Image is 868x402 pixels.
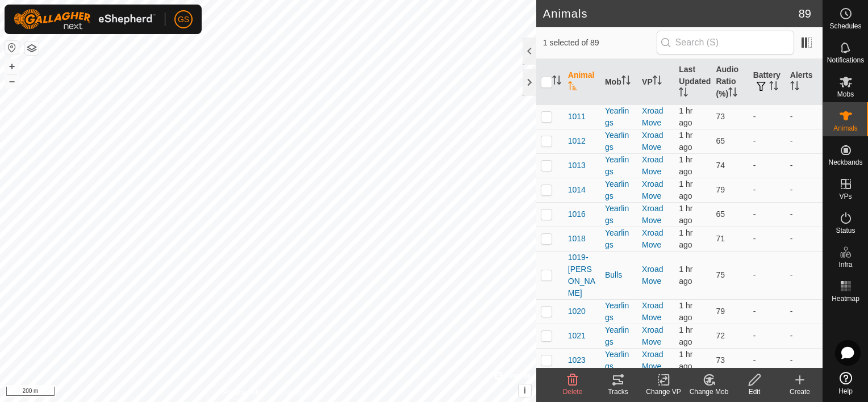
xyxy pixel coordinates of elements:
td: - [749,324,786,348]
a: Xroad Move [642,131,663,152]
span: 1012 [568,135,586,147]
div: Tracks [595,387,641,397]
a: Xroad Move [642,228,663,249]
span: 1019-[PERSON_NAME] [568,252,596,299]
button: – [5,74,19,88]
span: 18 Aug 2025, 3:28 pm [679,179,692,200]
td: - [749,129,786,153]
p-sorticon: Activate to sort [790,83,799,92]
div: Edit [732,387,777,397]
td: - [749,153,786,178]
p-sorticon: Activate to sort [568,83,577,92]
span: Notifications [827,57,864,64]
div: Yearlings [605,129,633,153]
span: 18 Aug 2025, 3:59 pm [679,325,692,346]
span: Schedules [829,23,861,30]
th: Mob [600,59,637,105]
span: 74 [716,161,725,170]
td: - [786,348,823,372]
span: 72 [716,331,725,340]
td: - [786,251,823,299]
div: Yearlings [605,300,633,324]
div: Yearlings [605,154,633,178]
span: Delete [563,388,583,396]
span: 18 Aug 2025, 3:29 pm [679,131,692,152]
td: - [749,251,786,299]
button: Map Layers [25,41,39,55]
p-sorticon: Activate to sort [621,77,631,86]
th: Audio Ratio (%) [711,59,748,105]
span: 18 Aug 2025, 3:30 pm [679,265,692,286]
span: 1020 [568,305,586,317]
th: Animal [564,59,600,105]
span: 1023 [568,354,586,366]
p-sorticon: Activate to sort [728,89,737,98]
td: - [786,324,823,348]
span: 65 [716,210,725,219]
span: Heatmap [832,295,859,302]
div: Yearlings [605,178,633,202]
a: Xroad Move [642,179,663,200]
p-sorticon: Activate to sort [769,83,778,92]
span: 1018 [568,233,586,245]
p-sorticon: Activate to sort [679,89,688,98]
div: Yearlings [605,203,633,227]
span: 18 Aug 2025, 3:53 pm [679,350,692,371]
a: Xroad Move [642,204,663,225]
span: 79 [716,185,725,194]
span: 75 [716,270,725,279]
td: - [749,104,786,129]
span: 79 [716,307,725,316]
div: Yearlings [605,105,633,129]
span: 73 [716,355,725,365]
td: - [786,129,823,153]
a: Xroad Move [642,106,663,127]
span: 65 [716,136,725,145]
span: 18 Aug 2025, 3:54 pm [679,301,692,322]
a: Contact Us [279,387,313,397]
span: 1 selected of 89 [543,37,657,49]
span: Mobs [837,91,854,98]
td: - [786,202,823,227]
span: 71 [716,234,725,243]
div: Change VP [641,387,686,397]
th: Last Updated [674,59,711,105]
a: Xroad Move [642,325,663,346]
span: 1014 [568,184,586,196]
th: Alerts [786,59,823,105]
span: VPs [839,193,852,200]
h2: Animals [543,7,799,20]
p-sorticon: Activate to sort [653,77,662,86]
a: Xroad Move [642,350,663,371]
td: - [749,227,786,251]
a: Xroad Move [642,301,663,322]
span: 18 Aug 2025, 3:57 pm [679,204,692,225]
span: 18 Aug 2025, 3:09 pm [679,106,692,127]
span: 73 [716,112,725,121]
a: Privacy Policy [223,387,266,397]
span: 1021 [568,330,586,342]
span: 89 [799,5,811,22]
a: Xroad Move [642,155,663,176]
div: Yearlings [605,349,633,372]
span: Help [838,388,853,395]
span: 1013 [568,160,586,171]
button: + [5,60,19,73]
td: - [786,178,823,202]
a: Help [823,367,868,399]
div: Change Mob [686,387,732,397]
td: - [749,178,786,202]
td: - [786,153,823,178]
span: 18 Aug 2025, 3:58 pm [679,228,692,249]
input: Search (S) [657,31,794,55]
div: Bulls [605,269,633,281]
a: Xroad Move [642,265,663,286]
span: 1011 [568,111,586,123]
th: VP [637,59,674,105]
span: Neckbands [828,159,862,166]
span: Status [836,227,855,234]
button: Reset Map [5,41,19,55]
th: Battery [749,59,786,105]
button: i [519,384,531,397]
td: - [749,299,786,324]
